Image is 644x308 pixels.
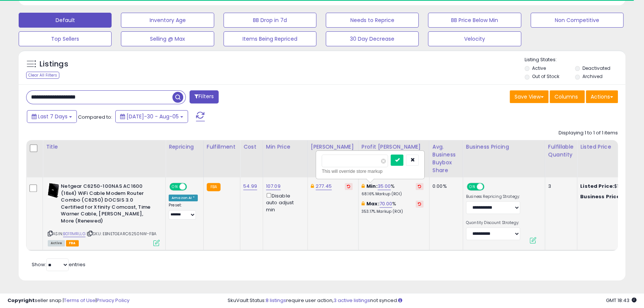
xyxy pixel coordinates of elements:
div: Title [46,143,162,151]
div: Min Price [266,143,304,151]
button: BB Price Below Min [428,13,521,28]
span: 2025-08-13 18:43 GMT [606,297,637,304]
div: Disable auto adjust min [266,192,302,213]
div: Fulfillment [207,143,237,151]
h5: Listings [40,59,68,69]
span: FBA [66,240,79,246]
p: 68.16% Markup (ROI) [362,192,423,197]
a: Privacy Policy [97,297,129,304]
div: Avg. Business Buybox Share [432,143,460,174]
div: % [362,183,423,197]
label: Deactivated [582,65,610,71]
a: 70.00 [379,200,393,208]
div: Cost [243,143,260,151]
span: ON [170,184,179,190]
div: % [362,200,423,214]
div: Profit [PERSON_NAME] on Min/Max [362,143,426,159]
div: Repricing [169,143,200,151]
div: $107.09 [580,183,642,190]
p: Listing States: [525,56,625,63]
strong: Copyright [7,297,35,304]
span: Columns [554,93,578,100]
b: Business Price: [580,193,621,200]
div: Displaying 1 to 1 of 1 items [559,130,618,137]
button: Save View [510,90,548,103]
button: Non Competitive [531,13,623,28]
span: OFF [483,184,495,190]
div: SkuVault Status: require user action, not synced. [228,297,637,304]
a: B0111MRLLG [63,231,85,237]
div: Fulfillable Quantity [548,143,574,159]
div: $107.09 [580,193,642,200]
div: This will override store markup [322,168,419,175]
b: Netgear C6250-100NAS AC1600 (16x4) WiFi Cable Modem Router Combo (C6250) DOCSIS 3.0 Certified for... [61,183,151,226]
label: Business Repricing Strategy: [466,194,520,199]
button: Actions [586,90,618,103]
div: seller snap | | [7,297,129,304]
label: Out of Stock [532,73,559,80]
button: Default [19,13,112,28]
label: Active [532,65,545,71]
span: OFF [186,184,198,190]
button: 30 Day Decrease [326,31,419,46]
a: 277.45 [316,183,332,190]
th: The percentage added to the cost of goods (COGS) that forms the calculator for Min & Max prices. [358,140,429,177]
div: ASIN: [48,183,160,245]
button: BB Drop in 7d [223,13,316,28]
button: Inventory Age [121,13,214,28]
button: Top Sellers [19,31,112,46]
b: Max: [366,200,379,207]
div: Preset: [169,203,198,220]
button: Needs to Reprice [326,13,419,28]
span: Show: entries [32,261,85,268]
span: | SKU: EBNETGEARC6250NW-FBA [87,231,157,237]
span: [DATE]-30 - Aug-05 [126,113,179,120]
a: 54.99 [243,183,257,190]
button: [DATE]-30 - Aug-05 [115,110,188,123]
div: Business Pricing [466,143,542,151]
div: 0.00% [432,183,457,190]
small: FBA [207,183,221,191]
p: 353.17% Markup (ROI) [362,209,423,214]
button: Last 7 Days [27,110,77,123]
span: ON [468,184,477,190]
button: Filters [190,90,219,103]
a: 107.09 [266,183,281,190]
span: All listings currently available for purchase on Amazon [48,240,65,246]
b: Listed Price: [580,183,614,190]
button: Columns [550,90,585,103]
label: Quantity Discount Strategy: [466,220,520,225]
img: 31I+t1oZA0L._SL40_.jpg [48,183,59,198]
label: Archived [582,73,603,80]
div: [PERSON_NAME] [311,143,355,151]
div: Clear All Filters [26,72,59,79]
a: Terms of Use [64,297,96,304]
b: Min: [366,183,378,190]
div: 3 [548,183,571,190]
div: Amazon AI * [169,195,198,201]
a: 35.00 [378,183,391,190]
button: Items Being Repriced [223,31,316,46]
button: Velocity [428,31,521,46]
button: Selling @ Max [121,31,214,46]
span: Last 7 Days [38,113,68,120]
span: Compared to: [78,113,112,121]
a: 3 active listings [334,297,370,304]
a: 8 listings [266,297,286,304]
